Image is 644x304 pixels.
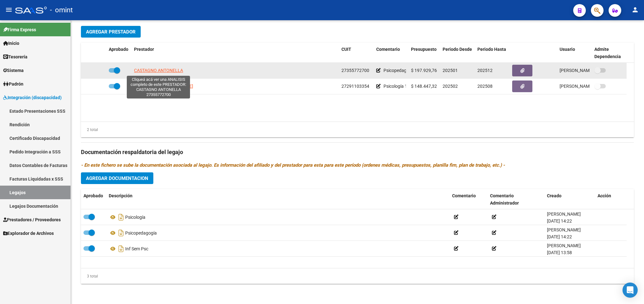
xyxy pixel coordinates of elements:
[547,243,581,248] span: [PERSON_NAME]
[443,47,472,52] span: Periodo Desde
[3,53,28,60] span: Tesorería
[450,189,488,210] datatable-header-cell: Comentario
[477,68,493,73] span: 202512
[443,68,458,73] span: 202501
[86,29,136,35] span: Agregar Prestador
[81,162,505,168] i: - En este fichero se sube la documentación asociada al legajo. Es información del afiliado y del ...
[374,43,408,63] datatable-header-cell: Comentario
[440,43,475,63] datatable-header-cell: Periodo Desde
[592,43,627,63] datatable-header-cell: Admite Dependencia
[594,47,621,59] span: Admite Dependencia
[544,189,595,210] datatable-header-cell: Creado
[411,47,437,52] span: Presupuesto
[3,67,24,74] span: Sistema
[109,212,447,222] div: Psicología
[109,244,447,254] div: Inf Sem Psc
[411,68,437,73] span: $ 197.929,76
[631,6,639,14] mat-icon: person
[132,43,339,63] datatable-header-cell: Prestador
[81,189,106,210] datatable-header-cell: Aprobado
[3,26,36,33] span: Firma Express
[109,193,132,198] span: Descripción
[443,84,458,89] span: 202502
[83,193,103,198] span: Aprobado
[383,84,422,89] span: Psicología 12 x Mes
[81,172,153,184] button: Agregar Documentacion
[547,212,581,217] span: [PERSON_NAME]
[106,43,132,63] datatable-header-cell: Aprobado
[547,193,561,198] span: Creado
[560,47,575,52] span: Usuario
[411,84,437,89] span: $ 148.447,32
[341,47,351,52] span: CUIT
[117,244,125,254] i: Descargar documento
[134,84,193,89] span: AIMARETTO [PERSON_NAME]
[341,84,369,89] span: 27291103354
[81,148,634,157] h3: Documentación respaldatoria del legajo
[490,193,519,206] span: Comentario Administrador
[339,43,374,63] datatable-header-cell: CUIT
[547,234,572,239] span: [DATE] 14:22
[3,216,61,223] span: Prestadores / Proveedores
[109,47,128,52] span: Aprobado
[595,189,627,210] datatable-header-cell: Acción
[560,84,609,89] span: [PERSON_NAME] [DATE]
[81,126,98,133] div: 2 total
[475,43,510,63] datatable-header-cell: Periodo Hasta
[376,47,400,52] span: Comentario
[106,189,450,210] datatable-header-cell: Descripción
[3,94,62,101] span: Integración (discapacidad)
[134,47,154,52] span: Prestador
[3,40,19,47] span: Inicio
[50,3,73,17] span: - omint
[598,193,611,198] span: Acción
[547,250,572,255] span: [DATE] 13:58
[117,212,125,222] i: Descargar documento
[341,68,369,73] span: 27355772700
[488,189,544,210] datatable-header-cell: Comentario Administrador
[3,230,54,237] span: Explorador de Archivos
[547,218,572,224] span: [DATE] 14:22
[547,227,581,232] span: [PERSON_NAME]
[477,84,493,89] span: 202508
[5,6,13,14] mat-icon: menu
[623,283,638,298] div: Open Intercom Messenger
[560,68,609,73] span: [PERSON_NAME] [DATE]
[109,228,447,238] div: Psicopedagogía
[134,68,183,73] span: CASTAGNO ANTONELLA
[477,47,506,52] span: Periodo Hasta
[81,26,141,38] button: Agregar Prestador
[81,273,98,280] div: 3 total
[3,80,23,87] span: Padrón
[408,43,440,63] datatable-header-cell: Presupuesto
[86,176,148,181] span: Agregar Documentacion
[452,193,476,198] span: Comentario
[557,43,592,63] datatable-header-cell: Usuario
[117,228,125,238] i: Descargar documento
[383,68,433,73] span: Psicopedagogía 16 x Mes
